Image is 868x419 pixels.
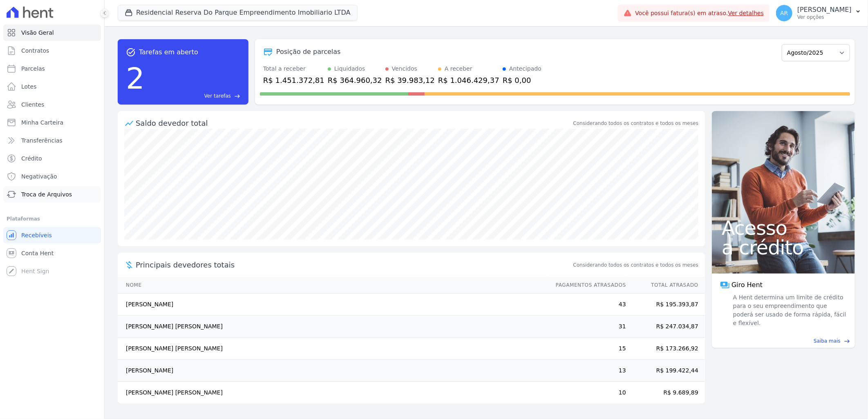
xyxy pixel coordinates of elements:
div: Plataformas [7,214,98,224]
a: Ver detalhes [728,10,764,16]
span: Considerando todos os contratos e todos os meses [573,261,698,269]
th: Total Atrasado [626,277,705,294]
div: Total a receber [263,65,324,73]
div: Posição de parcelas [276,47,341,57]
span: Negativação [21,172,57,181]
a: Parcelas [3,60,101,77]
span: Visão Geral [21,29,54,37]
div: 2 [126,57,145,100]
td: [PERSON_NAME] [118,360,548,382]
span: a crédito [722,238,845,257]
div: R$ 1.046.429,37 [438,75,499,86]
td: 15 [548,338,626,360]
span: Giro Hent [732,280,763,290]
td: 43 [548,294,626,316]
div: Saldo devedor total [136,118,572,129]
span: Conta Hent [21,249,54,257]
a: Transferências [3,132,101,149]
a: Visão Geral [3,25,101,41]
div: R$ 1.451.372,81 [263,75,324,86]
span: east [844,338,850,344]
button: AR [PERSON_NAME] Ver opções [770,2,868,25]
td: R$ 247.034,87 [626,316,705,338]
div: Liquidados [334,65,365,73]
span: east [234,93,240,99]
span: Recebíveis [21,231,52,239]
p: Ver opções [797,14,852,20]
div: A receber [445,65,472,73]
span: Minha Carteira [21,118,63,127]
td: 31 [548,316,626,338]
span: Transferências [21,136,63,145]
a: Negativação [3,168,101,185]
span: Saiba mais [814,337,841,345]
div: R$ 39.983,12 [385,75,435,86]
span: Tarefas em aberto [139,47,198,57]
a: Troca de Arquivos [3,186,101,203]
a: Crédito [3,150,101,167]
td: R$ 9.689,89 [626,382,705,404]
td: R$ 195.393,87 [626,294,705,316]
th: Nome [118,277,548,294]
td: [PERSON_NAME] [PERSON_NAME] [118,338,548,360]
div: Considerando todos os contratos e todos os meses [573,120,698,127]
div: R$ 0,00 [503,75,541,86]
a: Clientes [3,96,101,113]
td: R$ 199.422,44 [626,360,705,382]
span: AR [780,10,788,16]
td: [PERSON_NAME] [PERSON_NAME] [118,316,548,338]
a: Saiba mais east [717,337,850,345]
a: Conta Hent [3,245,101,261]
button: Residencial Reserva Do Parque Empreendimento Imobiliario LTDA [118,5,358,20]
td: [PERSON_NAME] [PERSON_NAME] [118,382,548,404]
span: Principais devedores totais [136,259,572,270]
a: Recebíveis [3,227,101,243]
a: Contratos [3,42,101,59]
span: Crédito [21,154,42,163]
span: Ver tarefas [204,92,231,100]
th: Pagamentos Atrasados [548,277,626,294]
p: [PERSON_NAME] [797,6,852,14]
a: Minha Carteira [3,114,101,131]
span: Clientes [21,100,44,109]
span: Troca de Arquivos [21,190,72,198]
span: Lotes [21,82,37,91]
span: Você possui fatura(s) em atraso. [635,9,764,18]
span: Contratos [21,47,49,55]
a: Ver tarefas east [148,92,240,100]
a: Lotes [3,78,101,95]
td: 10 [548,382,626,404]
span: Acesso [722,218,845,238]
td: R$ 173.266,92 [626,338,705,360]
td: 13 [548,360,626,382]
span: task_alt [126,47,136,57]
td: [PERSON_NAME] [118,294,548,316]
div: Vencidos [392,65,417,73]
span: A Hent determina um limite de crédito para o seu empreendimento que poderá ser usado de forma ráp... [732,293,847,328]
div: Antecipado [509,65,541,73]
span: Parcelas [21,65,45,73]
div: R$ 364.960,32 [328,75,382,86]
